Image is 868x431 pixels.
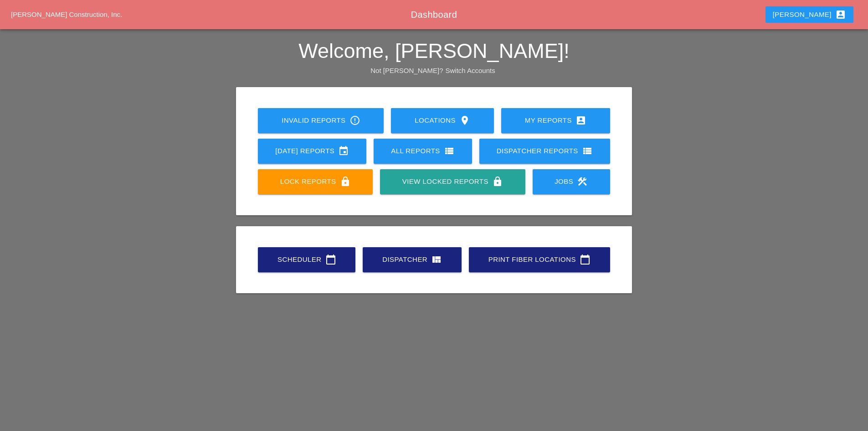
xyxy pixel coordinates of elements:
[406,115,479,126] div: Locations
[258,139,366,164] a: [DATE] Reports
[391,108,493,133] a: Locations
[272,115,369,126] div: Invalid Reports
[388,145,457,156] div: All Reports
[580,254,591,265] i: calendar_today
[444,145,455,156] i: view_list
[547,176,596,187] div: Jobs
[377,254,447,265] div: Dispatcher
[483,254,596,265] div: Print Fiber Locations
[272,176,358,187] div: Lock Reports
[494,145,596,156] div: Dispatcher Reports
[411,10,457,20] span: Dashboard
[272,254,341,265] div: Scheduler
[533,169,610,194] a: Jobs
[577,176,588,187] i: construction
[258,108,384,133] a: Invalid Reports
[459,115,470,126] i: location_on
[370,67,443,74] span: Not [PERSON_NAME]?
[11,10,122,18] a: [PERSON_NAME] Construction, Inc.
[395,176,510,187] div: View Locked Reports
[582,145,593,156] i: view_list
[349,115,360,126] i: error_outline
[380,169,525,194] a: View Locked Reports
[363,247,462,272] a: Dispatcher
[575,115,586,126] i: account_box
[469,247,610,272] a: Print Fiber Locations
[258,169,373,194] a: Lock Reports
[516,115,596,126] div: My Reports
[431,254,442,265] i: view_quilt
[479,139,610,164] a: Dispatcher Reports
[340,176,351,187] i: lock
[338,145,349,156] i: event
[773,9,846,20] div: [PERSON_NAME]
[765,6,853,23] button: [PERSON_NAME]
[501,108,610,133] a: My Reports
[325,254,336,265] i: calendar_today
[492,176,503,187] i: lock
[835,9,846,20] i: account_box
[258,247,355,272] a: Scheduler
[446,67,495,74] a: Switch Accounts
[272,145,352,156] div: [DATE] Reports
[374,139,472,164] a: All Reports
